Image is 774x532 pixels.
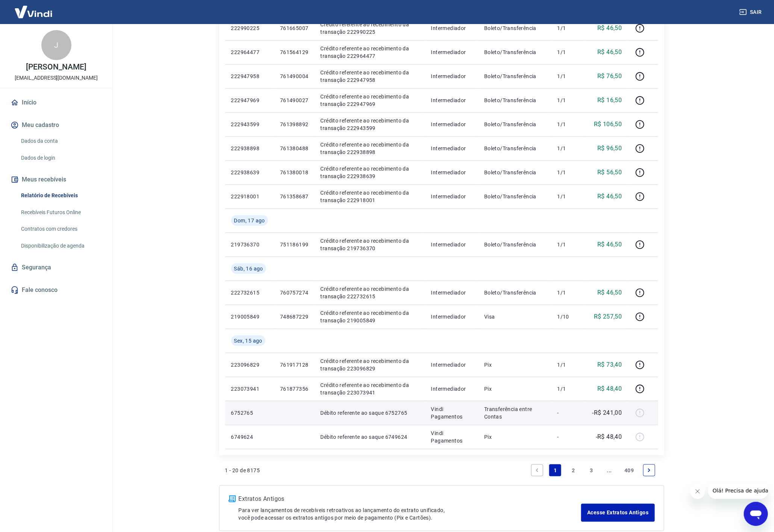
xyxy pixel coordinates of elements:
[321,93,419,108] p: Crédito referente ao recebimento da transação 222947969
[431,289,472,296] p: Intermediador
[231,121,268,128] p: 222943599
[229,496,236,502] img: ícone
[280,289,309,296] p: 760757274
[557,409,579,417] p: -
[738,5,765,19] button: Sair
[280,193,309,200] p: 761358687
[557,241,579,248] p: 1/1
[280,97,309,104] p: 761490027
[280,121,309,128] p: 761398892
[484,289,545,296] p: Boleto/Transferência
[234,217,265,224] span: Dom, 17 ago
[484,405,545,420] p: Transferência entre Contas
[280,48,309,56] p: 761564129
[596,432,622,441] p: -R$ 48,40
[231,289,268,296] p: 222732615
[9,94,103,111] a: Início
[321,381,419,396] p: Crédito referente ao recebimento da transação 223073941
[431,429,472,444] p: Vindi Pagamentos
[239,495,582,504] p: Extratos Antigos
[231,48,268,56] p: 222964477
[597,384,622,393] p: R$ 48,40
[280,73,309,80] p: 761490004
[557,361,579,369] p: 1/1
[431,73,472,80] p: Intermediador
[231,361,268,369] p: 223096829
[431,169,472,176] p: Intermediador
[557,313,579,320] p: 1/10
[744,502,768,526] iframe: Botão para abrir a janela de mensagens
[9,282,103,298] a: Fale conosco
[321,237,419,252] p: Crédito referente ao recebimento da transação 219736370
[26,63,86,71] p: [PERSON_NAME]
[528,461,658,479] ul: Pagination
[597,48,622,57] p: R$ 46,50
[643,464,655,476] a: Next page
[621,464,637,476] a: Page 409
[280,241,309,248] p: 751186199
[597,24,622,33] p: R$ 46,50
[431,361,472,369] p: Intermediador
[321,189,419,204] p: Crédito referente ao recebimento da transação 222918001
[234,337,262,345] span: Sex, 15 ago
[557,169,579,176] p: 1/1
[280,385,309,393] p: 761877356
[280,24,309,32] p: 761665007
[567,464,579,476] a: Page 2
[549,464,561,476] a: Page 1 is your current page
[321,165,419,180] p: Crédito referente ao recebimento da transação 222938639
[321,357,419,372] p: Crédito referente ao recebimento da transação 223096829
[484,385,545,393] p: Pix
[321,433,419,441] p: Débito referente ao saque 6749624
[280,145,309,152] p: 761380488
[557,433,579,441] p: -
[431,385,472,393] p: Intermediador
[15,74,98,82] p: [EMAIL_ADDRESS][DOMAIN_NAME]
[231,73,268,80] p: 222947958
[321,21,419,36] p: Crédito referente ao recebimento da transação 222990225
[18,188,103,203] a: Relatório de Recebíveis
[594,312,622,321] p: R$ 257,50
[603,464,615,476] a: Jump forward
[9,171,103,188] button: Meus recebíveis
[231,145,268,152] p: 222938898
[557,121,579,128] p: 1/1
[431,405,472,420] p: Vindi Pagamentos
[225,467,260,474] p: 1 - 20 de 8175
[431,241,472,248] p: Intermediador
[431,121,472,128] p: Intermediador
[597,240,622,249] p: R$ 46,50
[557,97,579,104] p: 1/1
[597,288,622,297] p: R$ 46,50
[597,144,622,153] p: R$ 96,50
[18,133,103,149] a: Dados da conta
[557,24,579,32] p: 1/1
[484,193,545,200] p: Boleto/Transferência
[531,464,543,476] a: Previous page
[231,241,268,248] p: 219736370
[231,24,268,32] p: 222990225
[321,285,419,300] p: Crédito referente ao recebimento da transação 222732615
[231,169,268,176] p: 222938639
[484,24,545,32] p: Boleto/Transferência
[9,117,103,133] button: Meu cadastro
[581,504,654,522] a: Acesse Extratos Antigos
[431,48,472,56] p: Intermediador
[231,313,268,320] p: 219005849
[321,309,419,324] p: Crédito referente ao recebimento da transação 219005849
[557,289,579,296] p: 1/1
[321,45,419,60] p: Crédito referente ao recebimento da transação 222964477
[592,408,622,417] p: -R$ 241,00
[431,24,472,32] p: Intermediador
[557,73,579,80] p: 1/1
[557,385,579,393] p: 1/1
[484,361,545,369] p: Pix
[431,145,472,152] p: Intermediador
[597,72,622,81] p: R$ 76,50
[484,433,545,441] p: Pix
[597,96,622,105] p: R$ 16,50
[280,361,309,369] p: 761917128
[557,48,579,56] p: 1/1
[484,241,545,248] p: Boleto/Transferência
[280,313,309,320] p: 748687229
